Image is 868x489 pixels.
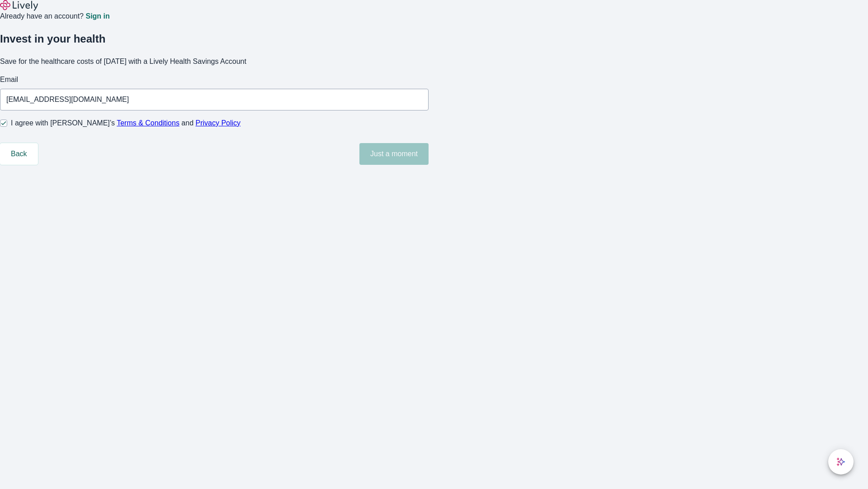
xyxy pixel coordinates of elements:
button: chat [828,449,854,475]
a: Privacy Policy [196,119,241,127]
svg: Lively AI Assistant [836,457,845,466]
a: Sign in [85,13,109,20]
span: I agree with [PERSON_NAME]’s and [11,118,241,129]
a: Terms & Conditions [117,119,179,127]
